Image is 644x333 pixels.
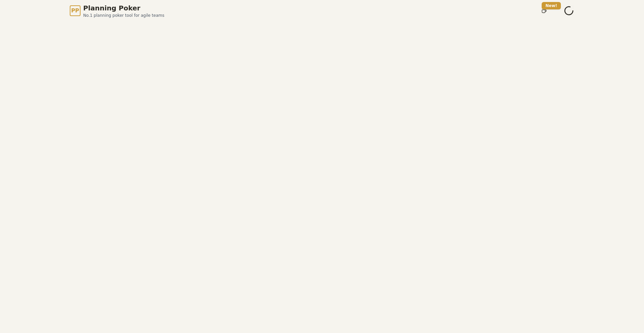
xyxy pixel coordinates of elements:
[83,3,164,13] span: Planning Poker
[538,5,550,17] button: New!
[70,3,164,18] a: PPPlanning PokerNo.1 planning poker tool for agile teams
[71,7,79,15] span: PP
[542,2,561,9] div: New!
[83,13,164,18] span: No.1 planning poker tool for agile teams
